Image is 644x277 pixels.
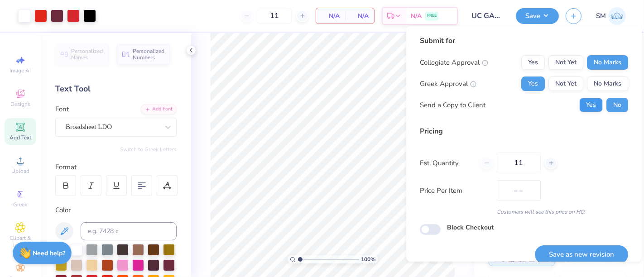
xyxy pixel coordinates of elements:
span: Image AI [10,67,31,74]
div: Color [55,205,177,215]
strong: Need help? [33,249,66,258]
div: Greek Approval [420,79,476,89]
label: Font [55,104,69,115]
div: Format [55,162,178,172]
span: Personalized Numbers [133,48,165,61]
div: Add Font [141,104,177,115]
button: Yes [579,98,603,112]
span: 100 % [361,255,376,263]
button: Not Yet [548,76,583,91]
button: No Marks [587,76,628,91]
a: SM [596,7,626,25]
button: Save [516,8,559,24]
div: Customers will see this price on HQ. [420,208,628,216]
span: N/A [411,11,422,21]
span: FREE [427,13,437,19]
label: Block Checkout [447,223,494,232]
button: Yes [521,76,545,91]
img: Shruthi Mohan [608,7,626,25]
label: Price Per Item [420,186,490,196]
input: e.g. 7428 c [81,222,177,240]
div: Collegiate Approval [420,57,488,68]
input: – – [497,153,541,173]
span: N/A [322,11,340,21]
button: Yes [521,55,545,70]
div: Submit for [420,35,628,46]
input: – – [257,8,292,24]
div: Send a Copy to Client [420,100,485,110]
label: Est. Quantity [420,158,474,168]
span: Designs [10,100,30,108]
span: Add Text [10,134,31,141]
span: SM [596,11,606,21]
button: Save as new revision [535,245,628,264]
input: Untitled Design [465,7,509,25]
button: No [606,98,628,112]
span: Greek [14,201,28,208]
div: Pricing [420,126,628,137]
span: Upload [11,167,29,175]
span: Personalized Names [71,48,103,61]
span: N/A [351,11,369,21]
div: Text Tool [55,83,177,95]
span: Clipart & logos [5,234,36,249]
button: No Marks [587,55,628,70]
button: Not Yet [548,55,583,70]
button: Switch to Greek Letters [120,146,177,153]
